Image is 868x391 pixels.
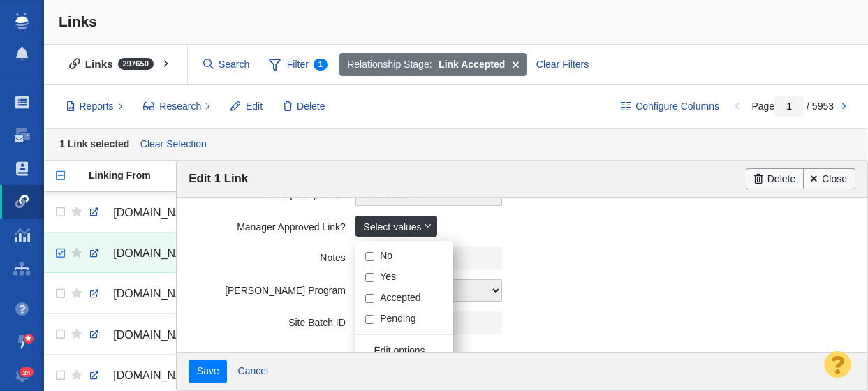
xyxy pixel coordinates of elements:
button: Research [135,95,219,119]
button: Edit [223,95,270,119]
button: Configure Columns [613,95,728,119]
span: Edit 1 Link [189,172,248,185]
span: Configure Columns [635,99,719,114]
strong: 1 Link selected [59,138,129,149]
a: Clear Selection [137,134,209,155]
span: Links [59,13,97,29]
span: [DOMAIN_NAME][URL][US_STATE][US_STATE] [113,288,355,300]
span: Research [159,99,201,114]
span: [DOMAIN_NAME][URL][DATE] [113,329,266,341]
span: [DOMAIN_NAME][URL][DATE] [113,207,266,219]
a: Edit options... [355,340,463,360]
span: Page / 5953 [751,101,834,112]
img: buzzstream_logo_iconsimple.png [15,13,28,29]
span: Filter [261,52,335,78]
a: Delete [746,168,803,189]
a: [DOMAIN_NAME][URL][US_STATE][US_STATE] [89,282,216,306]
a: [DOMAIN_NAME][URL][DATE] [89,242,216,265]
a: Cancel [230,361,277,382]
span: Edit [246,99,263,114]
span: [DOMAIN_NAME][URL][DATE] [113,247,266,259]
span: Reports [80,99,114,114]
span: [DOMAIN_NAME]/uncategorized/gaps-in-ai-adoption-and-workforce-development-has-half-the-workforce-... [113,369,743,381]
span: Delete [297,99,325,114]
div: Clear Filters [528,53,596,77]
a: Select values [355,216,437,237]
input: Save [189,360,227,383]
a: [DOMAIN_NAME][URL][DATE] [89,323,216,347]
label: Pending [380,312,415,325]
span: 1 [314,59,328,71]
label: Manager Approved Link? [189,216,355,233]
label: No [380,249,392,262]
label: [PERSON_NAME] Program [189,279,355,297]
button: Delete [276,95,333,119]
button: Reports [59,95,131,119]
a: [DOMAIN_NAME][URL][DATE] [89,201,216,225]
label: Site Batch ID [189,311,355,329]
label: Yes [380,270,396,283]
a: Linking From [89,170,227,182]
label: Notes [189,246,355,264]
strong: Link Accepted [439,57,505,72]
input: Search [198,52,256,77]
a: [DOMAIN_NAME]/uncategorized/gaps-in-ai-adoption-and-workforce-development-has-half-the-workforce-... [89,364,216,388]
span: Relationship Stage: [347,57,432,72]
span: 24 [20,367,34,378]
div: Linking From [89,170,227,180]
label: Accepted [380,291,420,304]
a: Close [803,168,855,189]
